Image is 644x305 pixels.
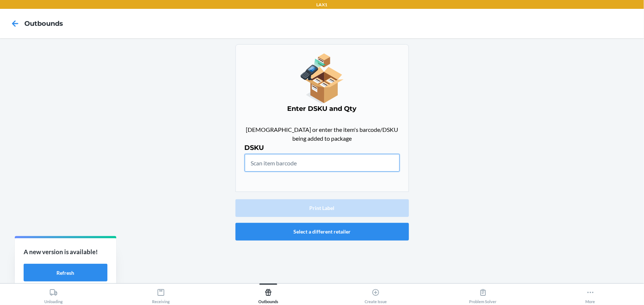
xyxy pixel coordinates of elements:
[469,285,497,304] div: Problem Solver
[245,143,400,152] h4: DSKU
[24,264,107,281] button: Refresh
[245,104,400,113] h4: Enter DSKU and Qty
[365,285,387,304] div: Create Issue
[44,285,63,304] div: Unloading
[586,285,595,304] div: More
[429,284,537,304] button: Problem Solver
[322,284,430,304] button: Create Issue
[537,284,644,304] button: More
[258,285,278,304] div: Outbounds
[24,247,107,257] p: A new version is available!
[317,1,328,8] p: LAX1
[152,285,170,304] div: Receiving
[24,19,63,28] h4: Outbounds
[235,199,409,217] button: Print Label
[235,223,409,241] button: Select a different retailer
[245,154,400,172] input: Scan item barcode
[215,284,322,304] button: Outbounds
[245,125,400,143] p: [DEMOGRAPHIC_DATA] or enter the item's barcode/DSKU being added to package
[107,284,215,304] button: Receiving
